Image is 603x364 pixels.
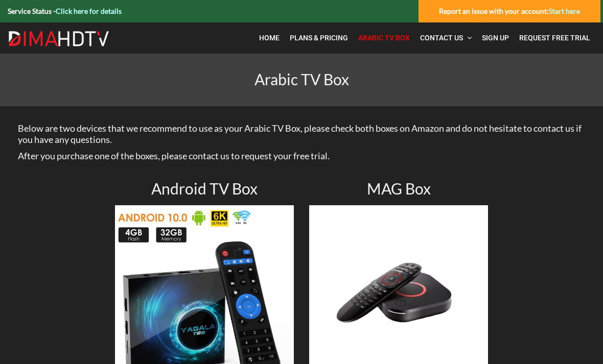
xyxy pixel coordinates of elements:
[514,28,595,48] a: Request Free Trial
[290,34,348,42] span: Plans & Pricing
[420,34,463,42] span: Contact Us
[519,34,590,42] span: Request Free Trial
[482,34,509,42] span: Sign Up
[151,179,258,198] span: Android TV Box
[8,31,110,47] img: Dima HDTV
[415,28,477,48] a: Contact Us
[285,28,353,48] a: Plans & Pricing
[56,7,122,15] a: Click here for details
[439,7,580,15] strong: Report an issue with your account:
[367,179,431,198] span: MAG Box
[549,7,580,15] a: Start here
[18,123,582,145] span: Below are two devices that we recommend to use as your Arabic TV Box, please check both boxes on ...
[254,28,285,48] a: Home
[18,150,330,161] span: After you purchase one of the boxes, please contact us to request your free trial.
[353,28,415,48] a: Arabic TV Box
[259,34,280,42] span: Home
[358,34,410,42] span: Arabic TV Box
[8,7,122,15] strong: Service Status -
[477,28,514,48] a: Sign Up
[254,70,349,88] span: Arabic TV Box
